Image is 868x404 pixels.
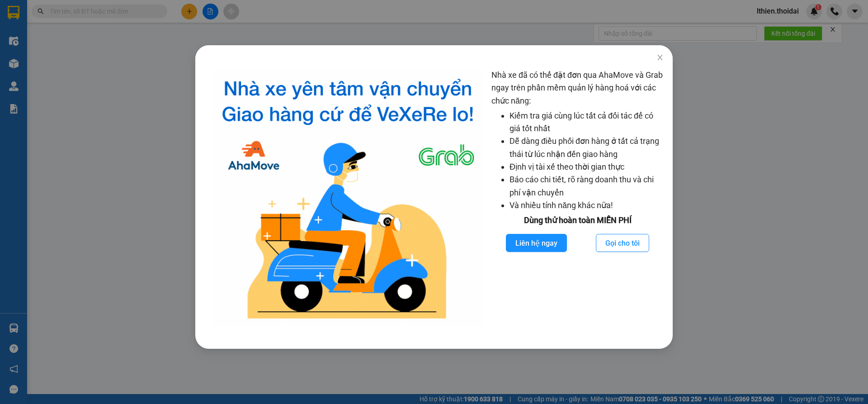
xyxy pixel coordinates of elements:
button: Close [647,45,673,71]
li: Báo cáo chi tiết, rõ ràng doanh thu và chi phí vận chuyển [509,173,664,199]
span: close [656,54,664,61]
li: Định vị tài xế theo thời gian thực [509,161,664,173]
img: logo [212,69,484,326]
div: Nhà xe đã có thể đặt đơn qua AhaMove và Grab ngay trên phần mềm quản lý hàng hoá với các chức năng: [491,69,664,326]
div: Dùng thử hoàn toàn MIỄN PHÍ [491,214,664,227]
button: Gọi cho tôi [596,234,649,252]
li: Và nhiều tính năng khác nữa! [509,199,664,212]
span: Liên hệ ngay [515,238,557,249]
li: Kiểm tra giá cùng lúc tất cả đối tác để có giá tốt nhất [509,109,664,135]
button: Liên hệ ngay [506,234,567,252]
li: Dễ dàng điều phối đơn hàng ở tất cả trạng thái từ lúc nhận đến giao hàng [509,135,664,161]
span: Gọi cho tôi [605,238,640,249]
